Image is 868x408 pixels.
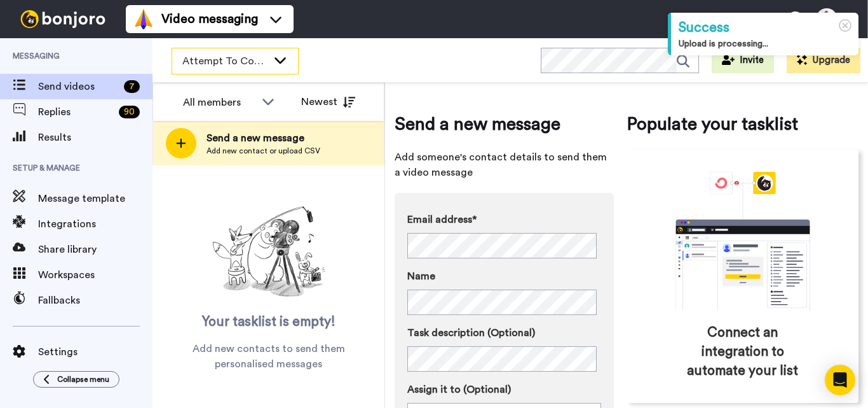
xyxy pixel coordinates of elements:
div: 90 [119,106,140,118]
span: Connect an integration to automate your list [681,323,804,381]
span: Settings [38,344,153,360]
div: All members [183,95,255,110]
span: Add new contact or upload CSV [207,146,320,156]
span: Replies [38,104,114,120]
div: animation [648,172,838,311]
button: Invite [712,48,774,73]
span: Results [38,130,153,145]
span: Attempt To Contact 2 [182,53,268,69]
span: Your tasklist is empty! [202,313,336,332]
label: Email address* [407,212,601,227]
span: Integrations [38,216,153,232]
div: Success [679,18,851,38]
span: Send videos [38,79,119,94]
span: Workspaces [38,267,153,283]
div: Open Intercom Messenger [825,365,855,395]
button: Collapse menu [33,371,119,388]
div: Upload is processing... [679,38,851,50]
span: Message template [38,191,153,206]
span: Share library [38,242,153,257]
img: vm-color.svg [133,9,154,29]
img: ready-set-action.png [205,201,332,303]
span: Collapse menu [57,374,109,384]
span: Fallbacks [38,293,153,308]
span: Send a new message [207,130,320,146]
label: Task description (Optional) [407,325,601,341]
span: Name [407,269,435,284]
span: Add new contacts to send them personalised messages [172,341,365,372]
div: 7 [124,80,140,93]
span: Populate your tasklist [627,111,858,137]
span: Video messaging [161,10,258,28]
span: Add someone's contact details to send them a video message [395,150,614,180]
span: Send a new message [395,111,614,137]
label: Assign it to (Optional) [407,382,601,397]
button: Newest [292,89,365,115]
button: Upgrade [787,48,860,73]
img: bj-logo-header-white.svg [15,10,111,28]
